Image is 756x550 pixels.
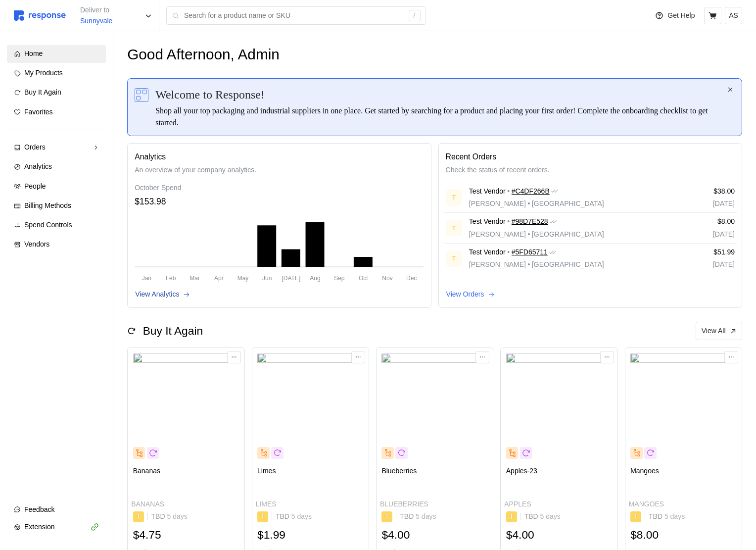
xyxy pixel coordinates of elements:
p: [DATE] [667,199,735,209]
div: Orders [24,142,89,153]
a: #5FD65711 [512,247,548,258]
p: TBD [524,511,561,522]
span: Vendors [24,240,49,248]
button: Feedback [7,501,106,519]
div: Shop all your top packaging and industrial suppliers in one place. Get started by searching for a... [155,105,726,129]
tspan: Jan [142,274,151,281]
span: • [526,230,532,238]
p: TBD [649,511,685,522]
span: Welcome to Response! [155,86,265,103]
p: [DATE] [667,259,735,270]
tspan: [DATE] [282,274,301,281]
p: $8.00 [667,216,735,227]
tspan: Apr [214,274,224,281]
span: Blueberries [381,467,417,475]
p: T [136,511,141,522]
p: View Analytics [135,289,179,300]
span: Apples-23 [506,467,537,475]
span: 5 days [289,512,312,520]
span: Test Vendor [469,247,506,258]
div: / [409,10,421,22]
span: Test Vendor [446,189,462,205]
a: Spend Controls [7,216,106,234]
p: Sunnyvale [80,16,112,27]
span: Spend Controls [24,221,72,229]
p: • [507,247,510,258]
div: $153.98 [135,195,424,208]
p: $51.99 [667,247,735,258]
p: BANANAS [131,499,164,510]
p: T [385,511,389,522]
p: Get Help [667,10,695,21]
h2: $1.99 [257,527,285,543]
p: Analytics [135,150,424,163]
a: Vendors [7,236,106,253]
p: View All [702,326,726,337]
img: svg%3e [135,88,148,102]
a: #C4DF266B [512,186,550,197]
p: [PERSON_NAME] [GEOGRAPHIC_DATA] [469,259,604,270]
span: People [24,182,46,190]
span: 5 days [662,512,685,520]
p: • [507,216,510,227]
span: 5 days [414,512,436,520]
p: TBD [276,511,312,522]
div: October Spend [135,183,424,194]
span: Test Vendor [446,220,462,236]
tspan: Jun [262,274,272,281]
span: Extension [24,523,54,531]
p: Deliver to [80,5,112,16]
p: [PERSON_NAME] [GEOGRAPHIC_DATA] [469,229,604,240]
h2: $4.00 [506,527,534,543]
span: 5 days [538,512,561,520]
h1: Good Afternoon, Admin [127,45,280,64]
img: 29780183-c746-4735-a374-28020c9cc1cd.jpeg [506,353,612,459]
img: 0568abf3-1ba1-406c-889f-3402a974d107.jpeg [257,353,363,459]
p: • [507,186,510,197]
p: LIMES [256,499,277,510]
span: Limes [257,467,276,475]
p: BLUEBERRIES [380,499,428,510]
tspan: Dec [406,274,417,281]
p: View Orders [446,289,484,300]
p: APPLES [504,499,531,510]
a: Billing Methods [7,197,106,215]
tspan: Aug [310,274,321,281]
tspan: Mar [190,274,200,281]
span: Bananas [133,467,160,475]
span: Analytics [24,162,52,170]
button: View Orders [446,289,496,300]
span: Mangoes [630,467,659,475]
h2: Buy It Again [143,323,203,339]
span: 5 days [165,512,188,520]
tspan: May [237,274,249,281]
span: Feedback [24,505,54,513]
span: Test Vendor [469,216,506,227]
a: Analytics [7,158,106,176]
button: Extension [7,518,106,536]
p: AS [729,10,738,21]
span: Buy It Again [24,88,61,96]
a: People [7,178,106,196]
button: AS [725,7,742,24]
p: MANGOES [629,499,664,510]
span: Test Vendor [469,186,506,197]
p: [PERSON_NAME] [GEOGRAPHIC_DATA] [469,199,604,209]
img: 3411f5b5-0dfe-41c0-b343-2f2a1f1c07d0.jpeg [381,353,487,459]
tspan: Oct [359,274,368,281]
a: Home [7,45,106,63]
h2: $4.75 [133,527,161,543]
p: An overview of your company analytics. [135,165,424,176]
span: Home [24,50,43,57]
button: View All [696,322,742,341]
input: Search for a product name or SKU [184,7,403,25]
p: TBD [151,511,188,522]
h2: $8.00 [630,527,659,543]
span: • [526,200,532,207]
a: Favorites [7,103,106,121]
img: d3ac4687-b242-4948-a6d1-30de9b2d8823.jpeg [630,353,736,459]
p: T [261,511,265,522]
span: Test Vendor [446,250,462,267]
a: Orders [7,139,106,156]
p: TBD [400,511,436,522]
